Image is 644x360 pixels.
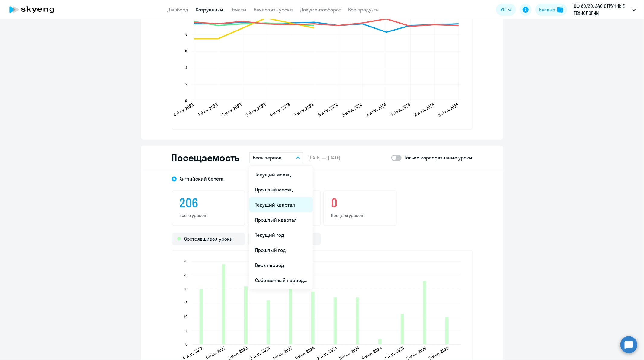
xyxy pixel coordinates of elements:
a: Начислить уроки [254,7,293,13]
text: 30 [184,259,187,264]
h2: Посещаемость [172,152,239,164]
a: Отчеты [231,7,247,13]
h3: 206 [180,196,237,210]
p: СФ 80/20, ЗАО СТРУННЫЕ ТЕХНОЛОГИИ [574,2,630,17]
text: 2-й кв. 2025 [413,102,435,118]
path: 2024-03-13T21:00:00.000Z Состоявшиеся уроки 19 [311,292,315,345]
text: 3-й кв. 2024 [341,102,363,118]
a: Дашборд [168,7,189,13]
text: 15 [184,301,187,305]
h3: 0 [331,196,389,210]
path: 2025-08-25T21:00:00.000Z Состоявшиеся уроки 10 [445,317,449,344]
text: 4-й кв. 2023 [268,102,290,118]
div: Баланс [539,6,555,13]
path: 2022-12-24T21:00:00.000Z Состоявшиеся уроки 20 [200,289,203,345]
p: Прогулы уроков [331,213,389,218]
path: 2023-09-25T21:00:00.000Z Состоявшиеся уроки 16 [267,300,270,344]
a: Документооборот [300,7,341,13]
text: 1-й кв. 2023 [197,102,218,117]
path: 2024-06-24T21:00:00.000Z Состоявшиеся уроки 17 [334,297,337,344]
text: 2 [185,82,187,87]
text: 25 [184,273,187,278]
p: Весь период [253,154,282,161]
text: 6 [185,49,187,53]
text: 0 [185,342,187,347]
div: Состоявшиеся уроки [172,233,245,245]
button: Балансbalance [535,4,567,16]
button: RU [496,4,516,16]
p: Только корпоративные уроки [405,154,473,161]
path: 2025-02-26T21:00:00.000Z Состоявшиеся уроки 11 [401,314,404,344]
text: 1-й кв. 2025 [390,102,411,117]
path: 2025-06-25T21:00:00.000Z Состоявшиеся уроки 23 [423,281,426,344]
span: Английский General [180,175,225,182]
text: 4 [185,66,187,70]
img: balance [557,7,563,13]
ul: RU [249,166,313,289]
path: 2024-09-23T21:00:00.000Z Состоявшиеся уроки 17 [356,297,359,344]
path: 2023-06-28T21:00:00.000Z Состоявшиеся уроки 21 [244,287,248,345]
a: Сотрудники [196,7,223,13]
text: 10 [184,314,187,319]
text: 5 [186,328,187,333]
path: 2023-12-25T21:00:00.000Z Состоявшиеся уроки 21 [289,287,292,345]
text: 3-й кв. 2025 [437,102,459,118]
text: 1-й кв. 2024 [293,102,315,117]
span: RU [500,6,506,13]
button: СФ 80/20, ЗАО СТРУННЫЕ ТЕХНОЛОГИИ [571,2,639,17]
text: 3-й кв. 2023 [245,102,267,118]
text: 2-й кв. 2023 [221,102,242,118]
text: 2-й кв. 2024 [317,102,339,118]
text: 4-й кв. 2024 [365,102,387,118]
p: Всего уроков [180,213,237,218]
text: 10 [184,16,187,20]
text: 20 [184,287,187,291]
span: [DATE] — [DATE] [308,154,340,161]
path: 2023-03-29T21:00:00.000Z Состоявшиеся уроки 29 [222,264,225,344]
text: 4-й кв. 2022 [172,102,194,118]
a: Все продукты [348,7,380,13]
text: 8 [185,32,187,37]
path: 2024-10-02T21:00:00.000Z Состоявшиеся уроки 2 [378,339,382,345]
text: 0 [185,99,187,103]
div: Прогулы [248,233,321,245]
button: Весь период [249,152,303,163]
